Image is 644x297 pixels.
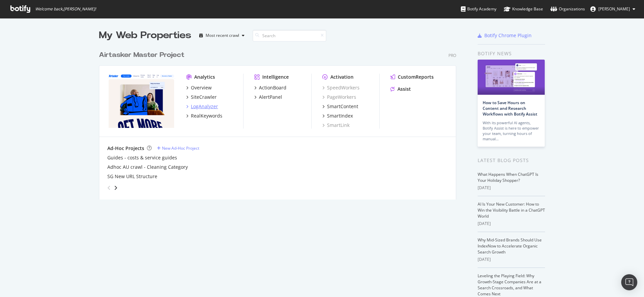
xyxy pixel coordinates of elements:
[107,145,144,152] div: Ad-Hoc Projects
[206,33,239,38] div: Most recent crawl
[162,145,199,151] div: New Ad-Hoc Project
[99,50,187,60] a: Airtasker Master Project
[585,4,641,14] button: [PERSON_NAME]
[483,120,540,142] div: With its powerful AI agents, Botify Assist is here to empower your team, turning hours of manual…
[262,74,289,80] div: Intelligence
[483,100,537,117] a: How to Save Hours on Content and Research Workflows with Botify Assist
[478,201,545,219] a: AI Is Your New Customer: How to Win the Visibility Battle in a ChatGPT World
[197,30,247,41] button: Most recent crawl
[398,74,434,80] div: CustomReports
[397,86,411,92] div: Assist
[191,103,218,110] div: LogAnalyzer
[598,6,630,12] span: Regan McGregor
[327,113,353,119] div: SmartIndex
[330,74,354,80] div: Activation
[186,84,212,91] a: Overview
[186,103,218,110] a: LogAnalyzer
[191,113,222,119] div: RealKeywords
[478,185,545,191] div: [DATE]
[478,273,541,297] a: Leveling the Playing Field: Why Growth-Stage Companies Are at a Search Crossroads, and What Comes...
[478,157,545,164] div: Latest Blog Posts
[322,122,350,129] a: SmartLink
[478,60,545,95] img: How to Save Hours on Content and Research Workflows with Botify Assist
[322,94,356,100] a: PageWorkers
[99,29,191,42] div: My Web Properties
[107,74,175,128] img: www.airtasker.com
[194,74,215,80] div: Analytics
[478,237,542,255] a: Why Mid-Sized Brands Should Use IndexNow to Accelerate Organic Search Growth
[390,74,434,80] a: CustomReports
[327,103,358,110] div: SmartContent
[191,84,212,91] div: Overview
[448,53,456,58] div: Pro
[191,94,217,100] div: SiteCrawler
[107,154,177,161] a: Guides - costs & service guides
[322,84,360,91] a: SpeedWorkers
[621,274,637,290] div: Open Intercom Messenger
[322,103,358,110] a: SmartContent
[35,6,96,12] span: Welcome back, [PERSON_NAME] !
[186,94,217,100] a: SiteCrawler
[478,171,538,183] a: What Happens When ChatGPT Is Your Holiday Shopper?
[253,30,326,42] input: Search
[504,6,543,12] div: Knowledge Base
[478,221,545,227] div: [DATE]
[390,86,411,92] a: Assist
[484,32,532,39] div: Botify Chrome Plugin
[157,145,199,151] a: New Ad-Hoc Project
[113,184,118,191] div: angle-right
[322,113,353,119] a: SmartIndex
[107,173,157,180] a: SG New URL Structure
[461,6,496,12] div: Botify Academy
[478,32,532,39] a: Botify Chrome Plugin
[99,50,184,60] div: Airtasker Master Project
[107,164,188,170] a: Adhoc AU crawl - Cleaning Category
[550,6,585,12] div: Organizations
[478,50,545,57] div: Botify news
[254,84,286,91] a: ActionBoard
[259,94,282,100] div: AlertPanel
[259,84,286,91] div: ActionBoard
[105,182,113,193] div: angle-left
[99,42,462,200] div: grid
[186,113,222,119] a: RealKeywords
[254,94,282,100] a: AlertPanel
[478,256,545,263] div: [DATE]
